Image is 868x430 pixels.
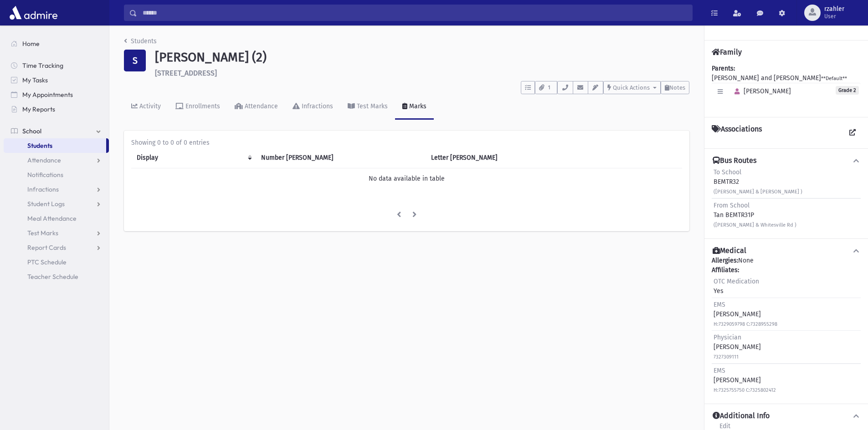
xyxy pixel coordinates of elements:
[355,102,388,110] div: Test Marks
[730,87,791,95] span: [PERSON_NAME]
[155,69,689,77] h6: [STREET_ADDRESS]
[27,171,63,179] span: Notifications
[27,258,67,266] span: PTC Schedule
[131,147,256,168] th: Display
[27,229,58,237] span: Test Marks
[714,366,776,395] div: [PERSON_NAME]
[124,36,157,50] nav: breadcrumb
[714,334,741,341] span: Physician
[4,58,109,73] a: Time Tracking
[4,73,109,87] a: My Tasks
[285,94,340,120] a: Infractions
[669,84,685,91] span: Notes
[256,147,426,168] th: Number Mark
[4,182,109,197] a: Infractions
[661,81,689,94] button: Notes
[712,411,861,421] button: Additional Info
[22,40,40,48] span: Home
[243,102,278,110] div: Attendance
[137,5,692,21] input: Search
[184,102,220,110] div: Enrollments
[27,185,59,193] span: Infractions
[22,91,73,99] span: My Appointments
[613,84,650,91] span: Quick Actions
[603,81,661,94] button: Quick Actions
[712,125,762,141] h4: Associations
[300,102,333,110] div: Infractions
[4,197,109,211] a: Student Logs
[712,156,861,166] button: Bus Routes
[124,50,146,71] div: S
[535,81,557,94] button: 1
[27,243,66,252] span: Report Cards
[22,105,55,113] span: My Reports
[27,273,78,281] span: Teacher Schedule
[138,102,161,110] div: Activity
[426,147,573,168] th: Letter Mark
[714,301,725,309] span: EMS
[714,189,802,195] small: ([PERSON_NAME] & [PERSON_NAME] )
[124,37,157,45] a: Students
[824,5,844,13] span: rzahler
[713,246,746,256] h4: Medical
[4,87,109,102] a: My Appointments
[836,86,859,95] span: Grade 2
[395,94,434,120] a: Marks
[714,354,739,360] small: 7327309111
[27,142,52,150] span: Students
[714,367,725,374] span: EMS
[824,13,844,20] span: User
[4,167,109,182] a: Notifications
[27,200,65,208] span: Student Logs
[714,321,777,327] small: H:7329059798 C:7328955298
[714,202,750,209] span: From School
[4,255,109,269] a: PTC Schedule
[712,246,861,256] button: Medical
[714,168,741,176] span: To School
[844,125,861,141] a: View all Associations
[168,94,227,120] a: Enrollments
[714,167,802,196] div: BEMTR32
[545,84,553,92] span: 1
[22,76,48,84] span: My Tasks
[27,156,61,164] span: Attendance
[407,102,426,110] div: Marks
[714,277,759,296] div: Yes
[340,94,395,120] a: Test Marks
[155,50,689,65] h1: [PERSON_NAME] (2)
[227,94,285,120] a: Attendance
[131,138,682,147] div: Showing 0 to 0 of 0 entries
[714,387,776,393] small: H:7325755750 C:7325802412
[714,201,796,229] div: Tan BEMTR31P
[4,102,109,116] a: My Reports
[131,168,682,189] td: No data available in table
[712,266,739,274] b: Affiliates:
[124,94,168,120] a: Activity
[4,240,109,255] a: Report Cards
[712,48,742,56] h4: Family
[4,138,106,153] a: Students
[714,222,796,228] small: ([PERSON_NAME] & Whitesville Rd )
[22,127,41,135] span: School
[714,333,761,361] div: [PERSON_NAME]
[27,214,77,223] span: Meal Attendance
[713,156,756,166] h4: Bus Routes
[712,257,738,264] b: Allergies:
[7,4,60,22] img: AdmirePro
[22,61,63,70] span: Time Tracking
[4,153,109,167] a: Attendance
[712,65,735,72] b: Parents:
[4,211,109,226] a: Meal Attendance
[4,269,109,284] a: Teacher Schedule
[714,300,777,329] div: [PERSON_NAME]
[712,64,861,110] div: [PERSON_NAME] and [PERSON_NAME]
[4,124,109,138] a: School
[712,256,861,396] div: None
[4,226,109,240] a: Test Marks
[4,36,109,51] a: Home
[714,278,759,285] span: OTC Medication
[713,411,770,421] h4: Additional Info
